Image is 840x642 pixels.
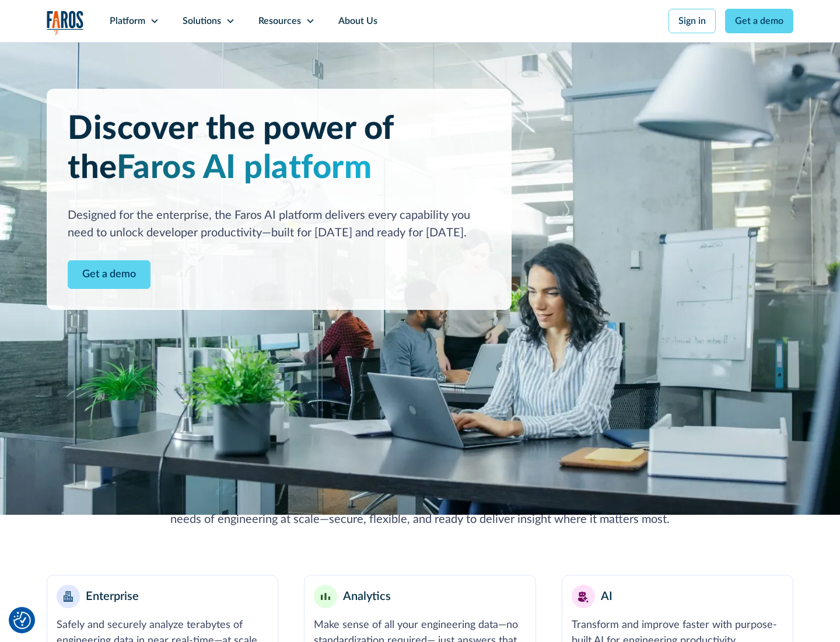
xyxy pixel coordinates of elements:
[13,612,31,629] img: Revisit consent button
[258,14,301,28] div: Resources
[725,9,793,33] a: Get a demo
[68,207,491,242] div: Designed for the enterprise, the Faros AI platform delivers every capability you need to unlock d...
[68,260,150,289] a: Contact Modal
[321,593,330,601] img: Minimalist bar chart analytics icon
[110,14,145,28] div: Platform
[117,152,372,184] span: Faros AI platform
[47,11,84,34] a: home
[574,587,593,606] img: AI robot or assistant icon
[64,591,73,602] img: Enterprise building blocks or structure icon
[183,14,221,28] div: Solutions
[668,9,716,33] a: Sign in
[86,588,139,605] div: Enterprise
[343,588,391,605] div: Analytics
[601,588,612,605] div: AI
[47,11,84,34] img: Logo of the analytics and reporting company Faros.
[68,110,491,188] h1: Discover the power of the
[13,612,31,629] button: Cookie Settings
